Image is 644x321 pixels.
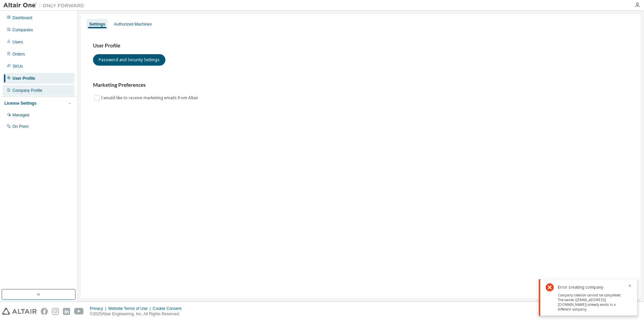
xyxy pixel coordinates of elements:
[12,15,32,21] div: Dashboard
[12,27,33,33] div: Companies
[12,88,42,93] div: Company Profile
[12,76,35,81] div: User Profile
[93,82,629,88] h3: Marketing Preferences
[90,311,186,317] p: © 2025 Altair Engineering, Inc. All Rights Reserved.
[93,54,165,66] button: Password and Security Settings
[4,101,36,106] div: License Settings
[153,306,185,311] div: Cookie Consent
[12,124,29,129] div: On Prem
[89,22,105,27] div: Settings
[558,283,624,291] div: Error creating company
[52,308,59,315] img: instagram.svg
[558,292,624,312] div: Company creation cannot be completed. The owner ([EMAIL_ADDRESS][DOMAIN_NAME]) already exists in ...
[90,306,108,311] div: Privacy
[12,112,29,118] div: Managed
[74,308,84,315] img: youtube.svg
[12,51,25,57] div: Orders
[63,308,70,315] img: linkedin.svg
[108,306,153,311] div: Website Terms of Use
[101,94,200,102] label: I would like to receive marketing emails from Altair
[2,308,37,315] img: altair_logo.svg
[12,64,23,69] div: SKUs
[41,308,48,315] img: facebook.svg
[93,42,629,49] h3: User Profile
[12,39,23,45] div: Users
[3,2,88,9] img: Altair One
[114,22,152,27] div: Authorized Machines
